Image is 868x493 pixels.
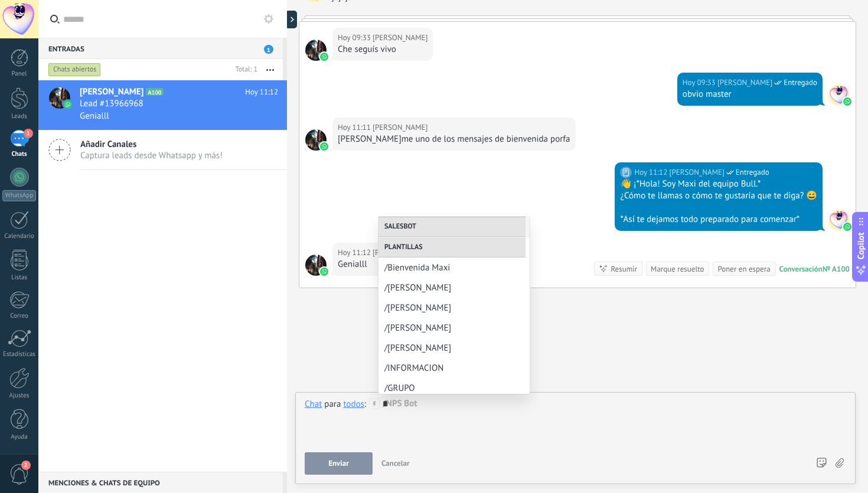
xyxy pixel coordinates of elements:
[80,139,223,150] span: Añadir Canales
[384,302,524,314] span: /[PERSON_NAME]
[683,89,817,100] div: obvio master
[384,262,524,273] span: /Bienvenida Maxi
[264,45,273,54] span: 1
[320,53,328,61] img: waba.svg
[2,433,37,441] div: Ayuda
[146,88,163,96] span: A100
[717,77,772,89] span: Amir Sharif Rophail (Oficina de Venta)
[21,461,31,470] span: 2
[80,110,109,122] span: Genialll
[338,259,428,270] div: Genialll
[384,342,524,354] span: /[PERSON_NAME]
[2,190,36,201] div: WhatsApp
[843,223,851,231] img: waba.svg
[611,263,637,275] div: Resumir
[24,129,33,138] span: 1
[779,264,823,274] div: Conversación
[620,214,817,226] div: *Así te dejamos todo preparado para comenzar*
[245,86,278,98] span: Hoy 11:12
[670,166,725,178] span: Amir Sharif Rophail (Oficina de Venta)
[843,97,851,106] img: waba.svg
[2,274,37,282] div: Listas
[717,263,770,275] div: Poner en espera
[373,122,428,133] span: Amir Rophail
[343,399,364,409] div: todos
[80,86,143,98] span: [PERSON_NAME]
[378,237,526,257] div: Plantillas
[381,458,410,468] span: Cancelar
[384,363,524,374] span: /INFORMACION
[80,98,143,110] span: Lead #13966968
[828,210,850,231] span: Amir Sharif Rophail
[338,133,570,145] div: [PERSON_NAME]me uno de los mensajes de bienvenida porfa
[377,452,415,475] button: Cancelar
[736,166,769,178] span: Entregado
[48,63,101,77] div: Chats abiertos
[855,232,867,259] span: Copilot
[828,84,850,106] span: Amir Sharif Rophail
[378,217,526,237] div: Salesbot
[80,150,223,161] span: Captura leads desde Whatsapp y más!
[320,267,328,276] img: waba.svg
[231,64,257,76] div: Total: 1
[38,472,283,493] div: Menciones & Chats de equipo
[2,70,37,78] div: Panel
[384,383,524,394] span: /GRUPO
[683,77,717,89] div: Hoy 09:33
[305,129,327,151] span: Amir Rophail
[2,351,37,358] div: Estadísticas
[373,32,428,44] span: Amir Rophail
[257,59,283,80] button: Más
[2,113,37,120] div: Leads
[285,11,297,28] div: Mostrar
[324,399,341,410] span: para
[38,80,287,130] a: avataricon[PERSON_NAME]A100Hoy 11:12Lead #13966968Genialll
[328,459,349,468] span: Enviar
[2,151,37,158] div: Chats
[364,399,366,410] span: :
[338,32,373,44] div: Hoy 09:33
[651,263,704,275] div: Marque resuelto
[338,122,373,133] div: Hoy 11:11
[305,40,327,61] span: Amir Rophail
[634,166,669,178] div: Hoy 11:12
[38,38,283,59] div: Entradas
[2,392,37,400] div: Ajustes
[2,233,37,240] div: Calendario
[305,254,327,276] span: Amir Rophail
[373,247,428,259] span: Amir Rophail
[338,247,373,259] div: Hoy 11:12
[64,100,72,109] img: icon
[620,178,817,190] div: 👋 ¡*Hola! Soy Maxi del equipo Bull.*
[338,44,428,55] div: Che seguís vivo
[823,264,850,274] div: № A100
[384,322,524,334] span: /[PERSON_NAME]
[320,142,328,151] img: waba.svg
[784,77,817,89] span: Entregado
[2,312,37,320] div: Correo
[305,452,373,475] button: Enviar
[620,190,817,202] div: ¿Cómo te llamas o cómo te gustaría que te diga? 😄
[384,282,524,293] span: /[PERSON_NAME]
